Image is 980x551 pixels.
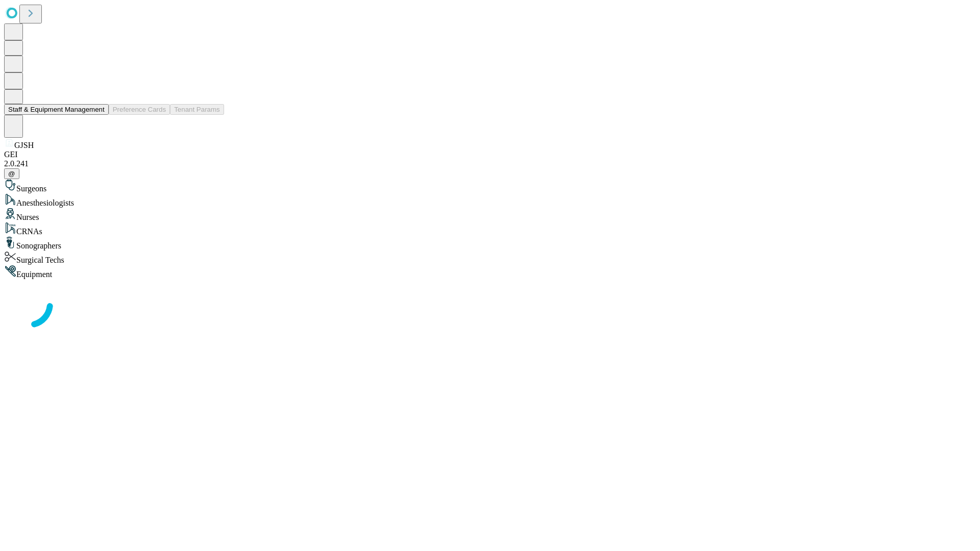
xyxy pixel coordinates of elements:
[4,159,976,168] div: 2.0.241
[4,104,109,115] button: Staff & Equipment Management
[4,179,976,193] div: Surgeons
[4,265,976,279] div: Equipment
[8,170,15,178] span: @
[4,150,976,159] div: GEI
[4,208,976,222] div: Nurses
[4,193,976,208] div: Anesthesiologists
[14,141,34,149] span: GJSH
[109,104,170,115] button: Preference Cards
[4,236,976,251] div: Sonographers
[4,222,976,236] div: CRNAs
[4,251,976,265] div: Surgical Techs
[170,104,224,115] button: Tenant Params
[4,168,19,179] button: @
